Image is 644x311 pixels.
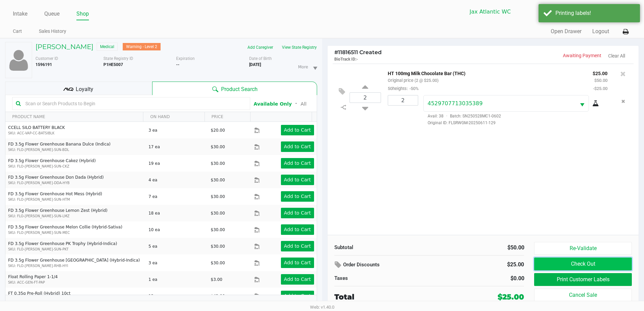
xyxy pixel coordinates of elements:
app-button-loader: Add to Cart [284,243,311,249]
td: 18 ea [145,205,208,221]
span: -50% [408,86,419,91]
button: All [301,101,306,108]
span: Page 7 [109,298,121,311]
span: Date of Birth [249,56,272,61]
app-button-loader: Add to Cart [284,260,311,265]
div: $0.00 [434,274,524,283]
p: SKU: FLO-[PERSON_NAME]-SUN-HTM [8,197,143,202]
span: $20.00 [211,128,225,133]
span: Customer ID [35,56,58,61]
a: Sales History [39,27,66,36]
small: Original price (2 @ $25.00) [388,78,438,83]
app-button-loader: Add to Cart [284,127,311,133]
app-button-loader: Add to Cart [284,293,311,298]
td: 7 ea [145,188,208,205]
span: Expiration [176,56,195,61]
span: 11816511 Created [334,49,382,55]
th: ON HAND [143,112,204,122]
td: 5 ea [145,238,208,254]
span: 4529707713035389 [428,100,483,107]
span: Web: v1.40.0 [310,305,334,310]
a: Shop [76,9,89,19]
td: FD 3.5g Flower Greenhouse [GEOGRAPHIC_DATA] (Hybrid-Indica) [5,254,145,271]
button: Open Drawer [551,27,581,36]
p: Awaiting Payment [483,52,601,59]
span: Page 5 [84,298,96,311]
span: $3.00 [211,277,222,282]
span: Page 8 [121,298,134,311]
inline-svg: Split item qty to new line [338,103,350,112]
td: FT 0.35g Pre-Roll (Hybrid) 10ct [5,288,145,304]
span: - [356,57,358,62]
div: Subtotal [334,244,424,251]
span: Jax Atlantic WC [470,8,532,16]
small: -$25.00 [593,86,607,91]
span: Go to the last page [171,298,184,311]
app-button-loader: Add to Cart [284,210,311,216]
p: HT 100mg Milk Chocolate Bar (THC) [388,69,582,76]
span: · [444,114,450,118]
p: SKU: FLO-[PERSON_NAME]-SUN-MEC [8,230,143,235]
span: $30.00 [211,211,225,216]
button: Add to Cart [281,125,314,135]
p: SKU: FLO-[PERSON_NAME]-DDA-HYB [8,180,143,185]
button: Add to Cart [281,208,314,218]
td: 10 ea [145,221,208,238]
span: Go to the first page [8,298,21,311]
a: Intake [13,9,27,19]
a: Cart [13,27,22,36]
button: Add to Cart [281,241,314,251]
app-button-loader: Add to Cart [284,194,311,199]
button: Check Out [534,258,631,270]
td: FD 3.5g Flower Greenhouse Cakez (Hybrid) [5,155,145,172]
span: Page 4 [71,298,84,311]
td: 4 ea [145,172,208,188]
span: Page 2 [46,298,59,311]
span: Page 10 [146,298,159,311]
small: $50.00 [594,78,607,83]
app-button-loader: Add to Cart [284,276,311,282]
td: FD 3.5g Flower Greenhouse Banana Dulce (Indica) [5,138,145,155]
td: CCELL SILO BATTERY BLACK [5,122,145,138]
span: $30.00 [211,244,225,249]
td: FD 3.5g Flower Greenhouse Hot Mess (Hybrid) [5,188,145,205]
span: $30.00 [211,178,225,182]
td: FD 3.5g Flower Greenhouse Melon Collie (Hybrid-Sativa) [5,221,145,238]
span: # [334,49,338,55]
p: SKU: FLO-[PERSON_NAME]-SUN-PKT [8,247,143,252]
p: SKU: FLO-[PERSON_NAME]-SUN-CKZ [8,164,143,169]
td: 3 ea [145,254,208,271]
app-button-loader: Add to Cart [284,177,311,182]
div: Order Discounts [334,259,458,271]
span: $30.00 [211,145,225,149]
button: Add to Cart [281,141,314,152]
span: Page 9 [134,298,146,311]
button: Add Caregiver [243,42,278,53]
b: -- [176,62,180,67]
button: Add to Cart [281,191,314,202]
li: More [295,58,319,75]
small: 50heights: [388,86,419,91]
div: Taxes [334,274,424,282]
th: PRODUCT NAME [5,112,143,122]
td: 19 ea [145,155,208,172]
div: Warning - Level 2 [123,43,161,50]
span: BioTrack ID: [334,57,356,62]
div: $25.00 [498,291,524,303]
button: Select [576,95,589,111]
td: FD 3.5g Flower Greenhouse Lemon Zest (Hybrid) [5,205,145,221]
td: 3 ea [145,122,208,138]
app-button-loader: Add to Cart [284,144,311,149]
button: Print Customer Labels [534,273,631,286]
span: More [298,64,308,70]
button: Add to Cart [281,224,314,235]
div: Total [334,291,454,303]
div: $25.00 [468,259,524,270]
h5: [PERSON_NAME] [35,43,93,51]
div: Printing labels! [555,9,635,17]
td: FD 3.5g Flower Greenhouse PK Trophy (Hybrid-Indica) [5,238,145,254]
span: Page 1 [33,298,46,311]
span: Go to the next page [159,298,172,311]
button: Select [536,4,549,20]
button: Logout [592,27,609,36]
